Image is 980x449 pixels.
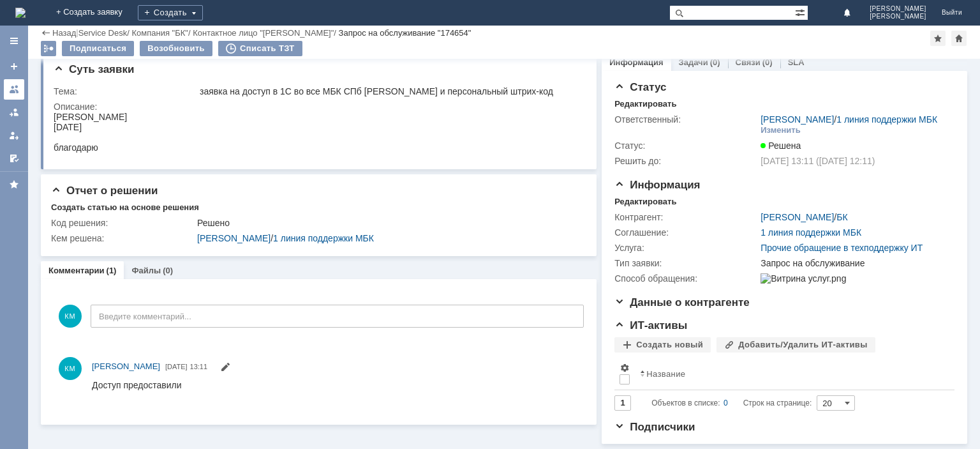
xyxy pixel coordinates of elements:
[51,202,199,213] div: Создать статью на основе решения
[635,358,944,390] th: Название
[193,28,334,38] a: Контактное лицо "[PERSON_NAME]"
[836,212,847,222] a: БК
[836,114,937,125] a: 1 линия поддержки МБК
[220,363,230,374] span: Редактировать
[78,28,132,38] div: /
[190,363,208,370] span: 13:11
[4,148,24,169] a: Мои согласования
[4,79,24,100] a: Заявки на командах
[15,8,26,18] img: logo
[54,63,134,75] span: Суть заявки
[197,233,579,243] div: /
[761,156,875,166] span: [DATE] 13:11 ([DATE] 12:11)
[710,57,720,67] div: (0)
[54,86,197,96] div: Тема:
[761,258,948,268] div: Запрос на обслуживание
[131,28,188,38] a: Компания "БК"
[761,273,846,284] img: Витрина услуг.png
[197,233,271,243] a: [PERSON_NAME]
[609,57,663,67] a: Информация
[614,141,758,151] div: Статус:
[761,125,801,135] div: Изменить
[614,273,758,284] div: Способ обращения:
[646,369,685,379] div: Название
[614,212,758,222] div: Контрагент:
[273,233,374,243] a: 1 линия поддержки МБК
[4,125,24,146] a: Мои заявки
[724,395,728,411] div: 0
[193,28,338,38] div: /
[614,421,695,433] span: Подписчики
[651,395,812,411] i: Строк на странице:
[165,363,188,370] span: [DATE]
[4,102,24,123] a: Заявки в моей ответственности
[614,243,758,253] div: Услуга:
[614,114,758,125] div: Ответственный:
[339,28,471,38] div: Запрос на обслуживание "174654"
[614,319,687,331] span: ИТ-активы
[951,31,967,46] div: Сделать домашней страницей
[930,31,946,46] div: Добавить в избранное
[76,27,78,37] div: |
[92,361,160,371] span: [PERSON_NAME]
[41,41,56,56] div: Работа с массовостью
[736,57,761,67] a: Связи
[51,218,195,228] div: Код решения:
[51,233,195,243] div: Кем решена:
[651,399,720,407] span: Объектов в списке:
[614,227,758,238] div: Соглашение:
[51,185,158,197] span: Отчет о решении
[614,258,758,268] div: Тип заявки:
[614,81,666,93] span: Статус
[870,13,926,20] span: [PERSON_NAME]
[761,114,834,125] a: [PERSON_NAME]
[620,363,630,373] span: Настройки
[92,360,160,373] a: [PERSON_NAME]
[761,212,847,222] div: /
[870,5,926,13] span: [PERSON_NAME]
[762,57,773,67] div: (0)
[614,197,676,207] div: Редактировать
[131,266,161,275] a: Файлы
[614,296,750,308] span: Данные о контрагенте
[614,99,676,109] div: Редактировать
[59,305,82,328] span: КМ
[761,243,923,253] a: Прочие обращение в техподдержку ИТ
[138,5,203,20] div: Создать
[614,156,758,166] div: Решить до:
[795,6,808,18] span: Расширенный поиск
[52,28,76,38] a: Назад
[761,227,861,238] a: 1 линия поддержки МБК
[788,57,805,67] a: SLA
[107,266,117,275] div: (1)
[200,86,579,96] div: заявка на доступ в 1С во все МБК СПб [PERSON_NAME] и персональный штрих-код
[4,56,24,77] a: Создать заявку
[15,8,26,18] a: Перейти на домашнюю страницу
[131,28,193,38] div: /
[163,266,173,275] div: (0)
[614,179,700,191] span: Информация
[197,218,579,228] div: Решено
[48,266,105,275] a: Комментарии
[78,28,128,38] a: Service Desk
[761,141,801,151] span: Решена
[761,212,834,222] a: [PERSON_NAME]
[679,57,708,67] a: Задачи
[761,114,937,125] div: /
[54,102,581,112] div: Описание:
